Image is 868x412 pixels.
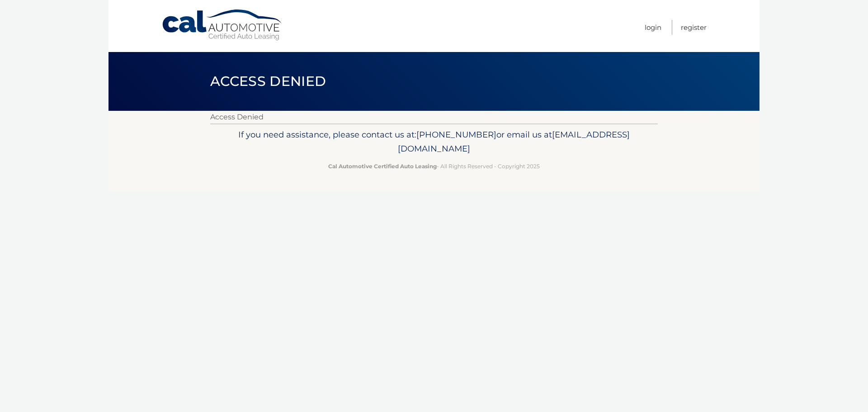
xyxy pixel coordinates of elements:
p: Access Denied [210,111,658,123]
a: Cal Automotive [161,9,283,41]
a: Register [681,20,707,35]
strong: Cal Automotive Certified Auto Leasing [328,163,437,170]
p: - All Rights Reserved - Copyright 2025 [216,161,652,171]
a: Login [645,20,661,35]
span: [PHONE_NUMBER] [416,129,496,140]
p: If you need assistance, please contact us at: or email us at [216,128,652,156]
span: Access Denied [210,73,326,90]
